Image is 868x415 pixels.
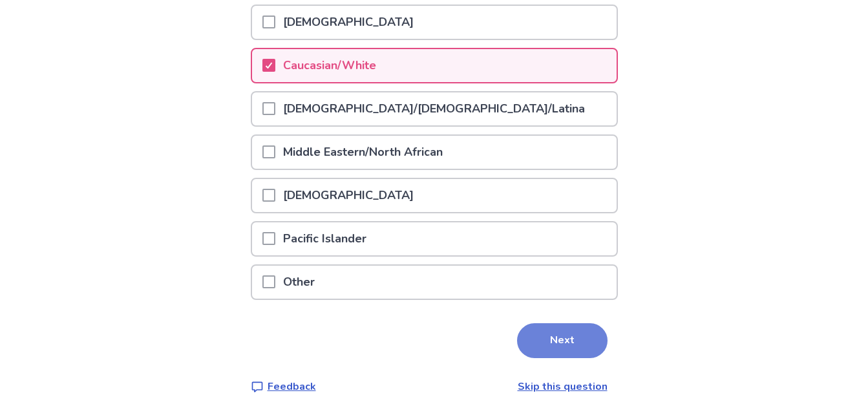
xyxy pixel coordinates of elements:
p: Other [275,266,323,299]
p: [DEMOGRAPHIC_DATA]/[DEMOGRAPHIC_DATA]/Latina [275,92,593,125]
p: Feedback [268,379,316,394]
p: Middle Eastern/North African [275,136,450,169]
a: Feedback [251,379,316,394]
p: [DEMOGRAPHIC_DATA] [275,179,421,212]
p: Pacific Islander [275,222,374,255]
p: Caucasian/White [275,49,384,82]
a: Skip this question [518,379,608,394]
p: [DEMOGRAPHIC_DATA] [275,6,421,39]
button: Next [517,323,608,358]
